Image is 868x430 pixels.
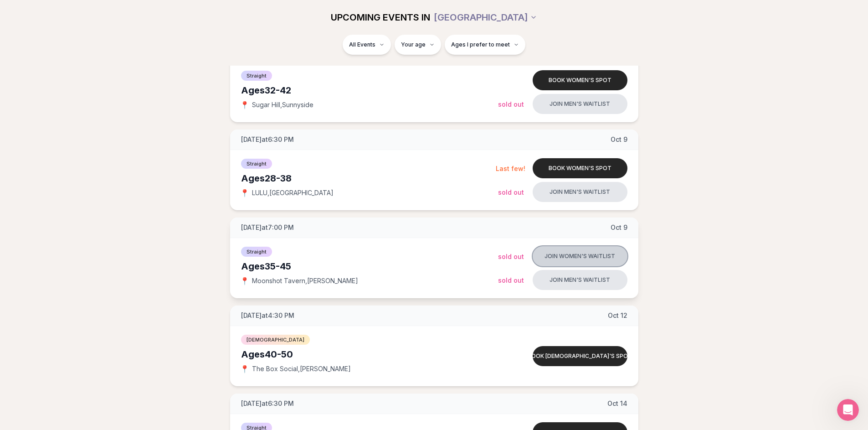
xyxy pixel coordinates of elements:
span: Sold Out [498,276,524,284]
div: Ages 40-50 [241,348,498,361]
span: Sold Out [498,253,524,260]
button: Book [DEMOGRAPHIC_DATA]'s spot [533,346,627,366]
span: [DATE] at 7:00 PM [241,223,294,232]
span: [DATE] at 6:30 PM [241,135,294,144]
button: Book women's spot [533,158,627,178]
button: Join women's waitlist [533,246,627,266]
button: Join men's waitlist [533,270,627,290]
span: Sold Out [498,100,524,108]
span: Your age [401,41,426,48]
button: Book women's spot [533,70,627,90]
span: [DATE] at 6:30 PM [241,399,294,408]
span: LULU , [GEOGRAPHIC_DATA] [252,188,334,197]
span: 📍 [241,277,248,285]
div: Ages 35-45 [241,260,498,273]
span: Moonshot Tavern , [PERSON_NAME] [252,276,358,285]
span: Oct 12 [608,311,627,320]
span: Sugar Hill , Sunnyside [252,100,313,109]
span: 📍 [241,365,248,373]
div: Ages 28-38 [241,172,496,185]
span: All Events [349,41,375,48]
span: The Box Social , [PERSON_NAME] [252,364,351,373]
span: Ages I prefer to meet [451,41,510,48]
span: Straight [241,71,272,81]
span: [DATE] at 4:30 PM [241,311,294,320]
span: Oct 9 [611,223,627,232]
span: Last few! [496,165,525,172]
span: [DEMOGRAPHIC_DATA] [241,335,310,345]
iframe: Intercom live chat [837,399,859,421]
span: Sold Out [498,188,524,196]
button: All Events [343,35,391,55]
span: 📍 [241,189,248,197]
span: Oct 9 [611,135,627,144]
button: [GEOGRAPHIC_DATA] [434,7,537,27]
span: UPCOMING EVENTS IN [331,11,430,24]
span: Oct 14 [607,399,627,408]
button: Join men's waitlist [533,182,627,202]
button: Ages I prefer to meet [445,35,525,55]
span: 📍 [241,101,248,109]
button: Join men's waitlist [533,94,627,114]
span: Straight [241,159,272,169]
span: Straight [241,247,272,257]
button: Your age [395,35,441,55]
div: Ages 32-42 [241,84,498,97]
